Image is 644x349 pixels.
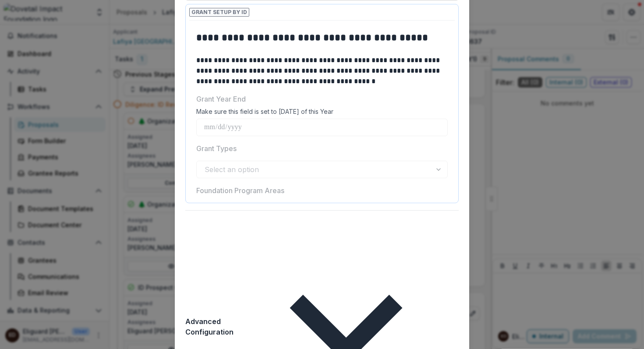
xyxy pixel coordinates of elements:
p: Grant Types [196,143,237,154]
p: Grant Year End [196,94,246,104]
div: Sector [196,199,448,210]
span: Grant Setup by ID [189,8,249,17]
span: Advanced Configuration [185,316,234,337]
p: Foundation Program Areas [196,185,284,196]
div: Make sure this field is set to [DATE] of this Year [196,108,448,119]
